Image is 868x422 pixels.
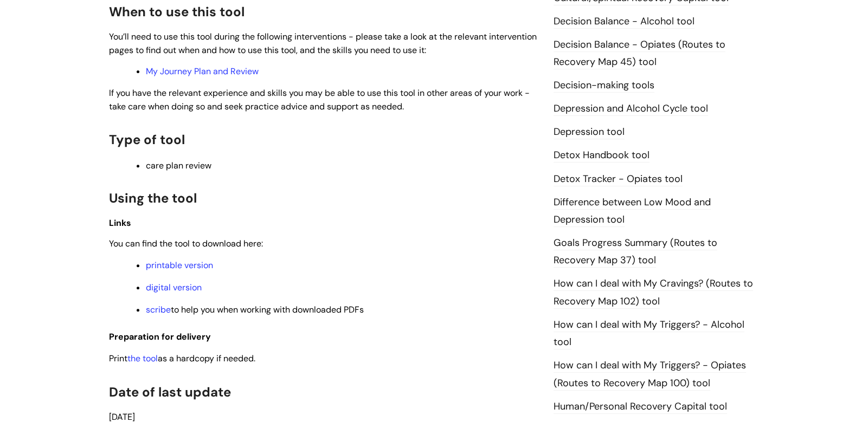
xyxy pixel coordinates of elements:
a: How can I deal with My Cravings? (Routes to Recovery Map 102) tool [554,277,753,308]
span: care plan review [146,160,211,171]
span: Date of last update [109,384,231,400]
span: Links [109,217,131,229]
a: Human/Personal Recovery Capital tool [554,400,727,414]
a: How can I deal with My Triggers? - Alcohol tool [554,318,744,349]
a: Decision Balance - Opiates (Routes to Recovery Map 45) tool [554,38,725,69]
a: How can I deal with My Triggers? - Opiates (Routes to Recovery Map 100) tool [554,359,746,390]
a: digital version [146,282,202,293]
a: Detox Handbook tool [554,148,650,163]
a: Difference between Low Mood and Depression tool [554,196,711,227]
a: Depression and Alcohol Cycle tool [554,102,708,116]
span: to help you when working with downloaded PDFs [146,304,364,315]
a: Goals Progress Summary (Routes to Recovery Map 37) tool [554,236,717,268]
span: Using the tool [109,190,197,206]
a: the tool [127,353,158,364]
a: printable version [146,259,213,271]
a: Decision-making tools [554,79,654,93]
a: Decision Balance - Alcohol tool [554,15,695,29]
a: My Journey Plan and Review [146,66,259,77]
span: If you have the relevant experience and skills you may be able to use this tool in other areas of... [109,87,530,112]
span: You can find the tool to download here: [109,238,263,249]
span: You’ll need to use this tool during the following interventions - please take a look at the relev... [109,31,537,56]
a: scribe [146,304,171,315]
span: Type of tool [109,131,185,148]
a: Depression tool [554,125,625,139]
span: When to use this tool [109,3,245,20]
a: Detox Tracker - Opiates tool [554,172,683,186]
span: Preparation for delivery [109,331,211,342]
span: Print as a hardcopy if needed. [109,353,255,364]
